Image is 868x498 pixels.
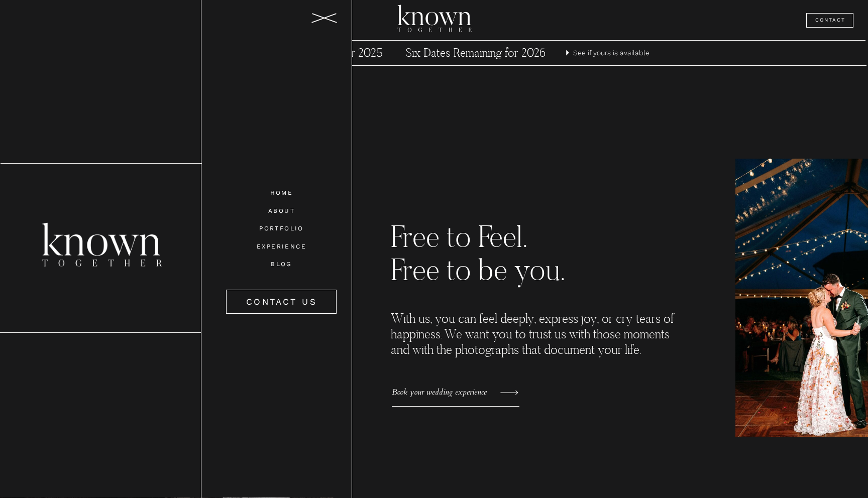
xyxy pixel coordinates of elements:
[391,311,680,363] h3: With us, you can feel deeply, express joy, or cry tears of happiness. We want you to trust us wit...
[246,188,317,196] a: HOME
[391,220,680,304] h3: Free to Feel. Free to be you.
[246,206,317,214] a: ABOUT
[815,16,846,25] a: Contact
[382,46,569,61] a: Six Dates Remaining for 2026
[246,223,317,232] a: PORTFOLIO
[246,241,317,250] a: Experience
[573,47,652,59] a: See if yours is available
[246,259,317,268] a: BLOG
[246,294,317,307] a: CONTACT US
[392,385,488,400] a: Book your wedding experience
